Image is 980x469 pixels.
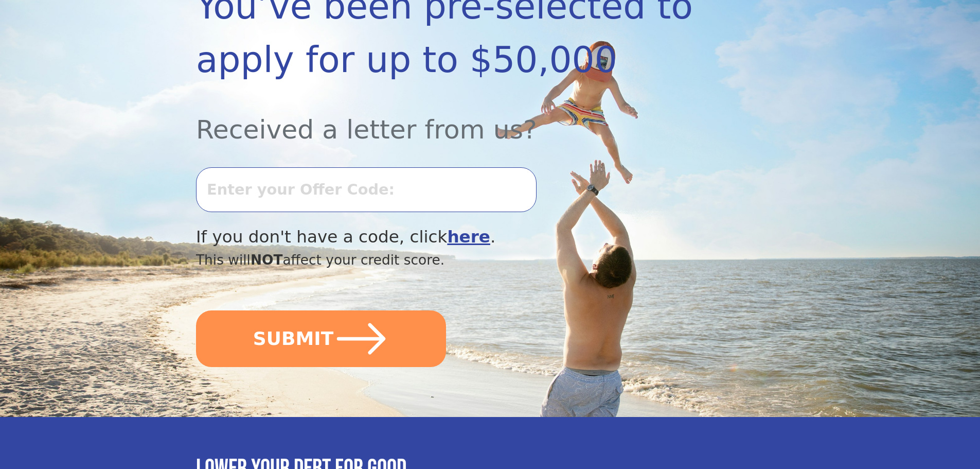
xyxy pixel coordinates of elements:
button: SUBMIT [196,310,446,367]
div: This will affect your credit score. [196,250,696,270]
span: NOT [251,252,283,268]
div: If you don't have a code, click . [196,224,696,250]
a: here [447,227,490,247]
div: Received a letter from us? [196,86,696,149]
input: Enter your Offer Code: [196,167,537,212]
